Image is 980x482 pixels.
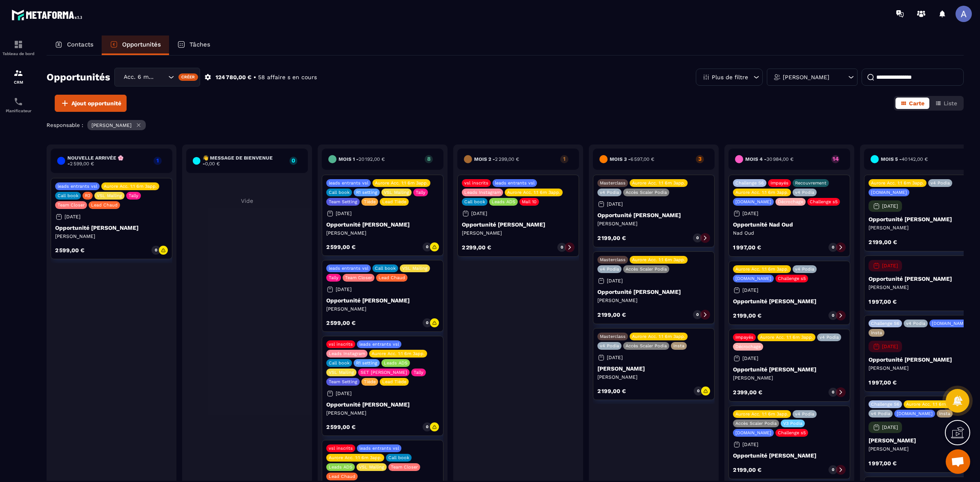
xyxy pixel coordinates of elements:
[426,424,428,430] p: 0
[336,211,352,216] p: [DATE]
[626,343,667,349] p: Accès Scaler Podia
[58,193,78,198] p: Call book
[600,190,619,195] p: v4 Podia
[205,161,220,167] span: 0,00 €
[85,193,90,198] p: R2
[158,73,166,82] input: Search for option
[869,380,897,385] p: 1 997,00 €
[742,211,758,216] p: [DATE]
[871,402,900,407] p: Challenge S6
[783,421,802,426] p: V3 Podia
[597,297,710,304] p: [PERSON_NAME]
[2,109,35,113] p: Planificateur
[70,161,94,167] span: 2 599,00 €
[186,198,308,204] p: Vide
[745,156,793,162] h6: Mois 4 -
[471,211,487,216] p: [DATE]
[91,122,131,128] p: [PERSON_NAME]
[58,202,85,208] p: Team Closer
[372,351,425,356] p: Aurore Acc. 1:1 6m 3app.
[522,199,537,204] p: Mail 10
[462,230,575,236] p: [PERSON_NAME]
[336,391,352,396] p: [DATE]
[778,430,806,435] p: Challenge s5
[871,180,924,186] p: Aurore Acc. 1:1 6m 3app.
[607,278,623,284] p: [DATE]
[326,306,439,312] p: [PERSON_NAME]
[820,335,839,340] p: v4 Podia
[869,299,897,304] p: 1 997,00 €
[902,156,928,162] span: 40 142,00 €
[462,244,491,250] p: 2 299,00 €
[600,334,626,339] p: Masterclass
[495,156,519,162] span: 2 299,00 €
[416,190,425,195] p: Tally
[361,370,407,375] p: SET [PERSON_NAME]
[254,73,256,81] p: •
[329,342,353,347] p: vsl inscrits
[58,184,97,189] p: leads entrants vsl
[932,321,968,326] p: [DOMAIN_NAME]
[597,212,710,218] p: Opportunité [PERSON_NAME]
[329,190,350,195] p: Call book
[329,266,368,271] p: leads entrants vsl
[329,379,357,384] p: Team Setting
[329,351,365,356] p: Leads Instagram
[696,235,699,241] p: 0
[336,287,352,292] p: [DATE]
[55,95,127,112] button: Ajout opportunité
[356,190,377,195] p: R1 setting
[810,199,837,204] p: Challenge s5
[326,244,356,250] p: 2 599,00 €
[507,190,560,195] p: Aurore Acc. 1:1 6m 3app.
[129,193,138,198] p: Tally
[597,365,710,372] p: [PERSON_NAME]
[869,460,897,466] p: 1 997,00 €
[391,464,418,470] p: Team Closer
[735,190,788,195] p: Aurore Acc. 1:1 6m 3app.
[735,180,764,186] p: Challenge S6
[326,401,439,408] p: Opportunité [PERSON_NAME]
[495,180,535,186] p: leads entrants vsl
[13,97,23,107] img: scheduler
[733,221,846,228] p: Opportunité Nad Oud
[626,190,667,195] p: Accès Scaler Podia
[364,379,376,384] p: Tiède
[359,446,399,451] p: leads entrants vsl
[326,297,439,304] p: Opportunité [PERSON_NAME]
[597,312,626,318] p: 2 199,00 €
[561,244,563,250] p: 0
[359,156,385,162] span: 20 192,00 €
[2,80,35,84] p: CRM
[795,190,814,195] p: v4 Podia
[735,267,788,272] p: Aurore Acc. 1:1 6m 3app.
[760,335,813,340] p: Aurore Acc. 1:1 6m 3app.
[696,312,699,318] p: 0
[733,244,761,250] p: 1 997,00 €
[795,180,826,186] p: Recouvrement
[778,199,803,204] p: Décrochage
[329,360,350,366] p: Call book
[326,410,439,416] p: [PERSON_NAME]
[733,313,762,318] p: 2 199,00 €
[778,276,806,281] p: Challenge s5
[329,474,355,479] p: Lead Chaud
[71,99,121,107] span: Ajout opportunité
[607,201,623,207] p: [DATE]
[2,33,35,62] a: formationformationTableau de bord
[733,467,762,473] p: 2 199,00 €
[597,289,710,295] p: Opportunité [PERSON_NAME]
[326,320,356,326] p: 2 599,00 €
[464,190,501,195] p: Leads Instagram
[345,275,372,280] p: Team Closer
[871,321,900,326] p: Challenge S6
[216,73,252,81] p: 124 780,00 €
[626,267,667,272] p: Accès Scaler Podia
[632,257,685,262] p: Aurore Acc. 1:1 6m 3app.
[607,355,623,360] p: [DATE]
[47,122,83,128] p: Responsable :
[2,91,35,119] a: schedulerschedulerPlanificateur
[382,199,406,204] p: Lead Tiède
[597,374,710,380] p: [PERSON_NAME]
[382,379,406,384] p: Lead Tiède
